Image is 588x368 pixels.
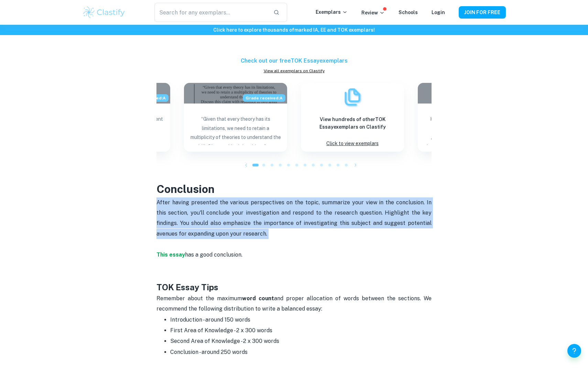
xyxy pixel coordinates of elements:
strong: TOK Essay Tips [156,282,218,292]
p: First Area of Knowledge - 2 x 300 words [170,325,432,336]
button: Help and Feedback [567,344,581,358]
p: Click to view exemplars [326,139,379,148]
p: Check out for inspiration. [156,15,432,57]
a: Login [432,10,445,15]
a: This essay [156,251,185,258]
img: Exemplars [342,87,363,107]
img: Clastify logo [82,6,126,19]
strong: word count [242,295,274,302]
input: Search for any exemplars... [154,3,268,22]
a: Schools [399,10,418,15]
p: Conclusion - around 250 words [170,347,432,357]
a: Blog exemplar: How can we reconcile the opposing demandHow can we reconcile the opposing demands ... [418,83,521,152]
span: Grade received: A [243,94,285,102]
h6: Click here to explore thousands of marked IA, EE and TOK exemplars ! [1,26,587,34]
a: ExemplarsView hundreds of otherTOK Essayexemplars on ClastifyClick to view exemplars [301,83,404,152]
h6: Check out our free TOK Essay exemplars [156,57,432,65]
p: Second Area of Knowledge - 2 x 300 words [170,336,432,346]
p: After having presented the various perspectives on the topic, summarize your view in the conclusi... [156,197,432,281]
a: View all exemplars on Clastify [156,68,432,74]
h2: Conclusion [156,181,432,197]
a: Blog exemplar: “Given that every theory has its limitatGrade received:A“Given that every theory h... [184,83,287,152]
p: “Given that every theory has its limitations, we need to retain a multiplicity of theories to und... [189,115,282,145]
button: JOIN FOR FREE [459,6,506,19]
p: Review [361,9,385,17]
p: How can we reconcile the opposing demands for specialization and generalization in the production... [423,115,515,145]
p: Introduction - around 150 words [170,315,432,325]
p: Remember about the maximum and proper allocation of words between the sections. We recommend the ... [156,293,432,314]
h6: View hundreds of other TOK Essay exemplars on Clastify [306,116,399,131]
p: Exemplars [316,8,348,16]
